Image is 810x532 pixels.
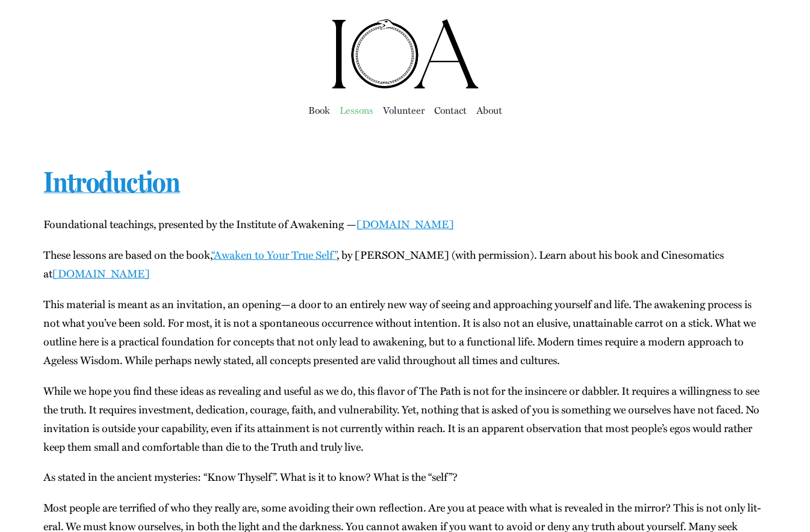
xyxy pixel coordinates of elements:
[211,247,337,262] a: “Awak­en to Your True Self”
[383,102,425,119] a: Vol­un­teer
[43,382,766,456] p: While we hope you find these ideas as reveal­ing and use­ful as we do, this fla­vor of The Path i...
[43,295,766,370] p: This mate­r­i­al is meant as an invi­ta­tion, an opening—a door to an entire­ly new way of see­in...
[357,216,454,232] a: [DOMAIN_NAME]
[43,246,766,283] p: These lessons are based on the book, , by [PERSON_NAME] (with per­mis­sion). Learn about his book...
[330,16,481,31] a: ioa-logo
[43,215,766,234] p: Foun­da­tion­al teach­ings, pre­sent­ed by the Insti­tute of Awak­en­ing —
[43,90,766,129] nav: Main
[43,165,179,199] a: Introduction
[434,102,467,119] a: Con­tact
[340,102,373,119] a: Lessons
[476,102,502,119] a: About
[330,18,481,90] img: Institute of Awakening
[43,468,766,486] p: As stat­ed in the ancient mys­ter­ies: “Know Thy­self”. What is it to know? What is the “self”?
[52,265,150,281] a: [DOMAIN_NAME]
[308,102,330,119] a: Book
